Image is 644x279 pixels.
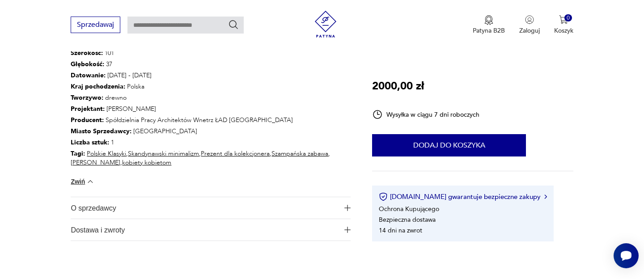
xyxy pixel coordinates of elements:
[473,26,505,35] p: Patyna B2B
[71,149,85,158] b: Tagi:
[86,177,95,186] img: chevron down
[372,78,424,95] p: 2000,00 zł
[71,70,351,81] p: [DATE] - [DATE]
[71,93,103,102] b: Tworzywo :
[71,60,104,68] b: Głębokość :
[344,227,351,233] img: Ikona plusa
[271,149,328,158] a: Szampańska zabawa
[614,243,639,268] iframe: Smartsupp widget button
[71,49,103,57] b: Szerokość :
[71,105,105,113] b: Projektant :
[71,81,351,92] p: Polska
[372,134,526,156] button: Dodaj do koszyka
[128,149,199,158] a: Skandynawski minimalizm
[71,22,120,29] a: Sprzedawaj
[372,109,479,120] div: Wysyłka w ciągu 7 dni roboczych
[71,59,351,70] p: 37
[312,11,339,38] img: Patyna - sklep z meblami i dekoracjami vintage
[379,192,388,201] img: Ikona certyfikatu
[554,15,573,35] button: 0Koszyk
[379,192,547,201] button: [DOMAIN_NAME] gwarantuje bezpieczne zakupy
[525,15,534,24] img: Ikonka użytkownika
[71,137,351,148] p: 1
[71,219,338,241] span: Dostawa i zwroty
[71,114,351,126] p: Spółdzielnia Pracy Architektów Wnetrz ŁAD [GEOGRAPHIC_DATA]
[71,197,351,219] button: Ikona plusaO sprzedawcy
[564,14,572,22] div: 0
[87,149,126,158] a: Polskie Klasyki
[71,71,106,80] b: Datowanie :
[71,17,120,33] button: Sprzedawaj
[71,197,338,219] span: O sprzedawcy
[71,92,351,103] p: drewno
[71,103,351,114] p: [PERSON_NAME]
[473,15,505,35] button: Patyna B2B
[473,15,505,35] a: Ikona medaluPatyna B2B
[379,215,436,224] li: Bezpieczna dostawa
[379,226,422,234] li: 14 dni na zwrot
[71,126,351,137] p: [GEOGRAPHIC_DATA]
[71,138,109,147] b: Liczba sztuk:
[71,158,120,167] a: [PERSON_NAME]
[344,205,351,211] img: Ikona plusa
[122,158,171,167] a: kobiety kobietom
[71,127,131,135] b: Miasto Sprzedawcy :
[554,26,573,35] p: Koszyk
[484,15,493,25] img: Ikona medalu
[71,47,351,59] p: 101
[544,194,547,199] img: Ikona strzałki w prawo
[228,19,239,30] button: Szukaj
[201,149,270,158] a: Prezent dla kolekcjonera
[71,148,351,168] p: , , , , ,
[71,177,94,186] button: Zwiń
[71,116,104,124] b: Producent :
[559,15,568,24] img: Ikona koszyka
[519,15,540,35] button: Zaloguj
[71,219,351,241] button: Ikona plusaDostawa i zwroty
[379,204,439,213] li: Ochrona Kupującego
[519,26,540,35] p: Zaloguj
[71,82,125,91] b: Kraj pochodzenia :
